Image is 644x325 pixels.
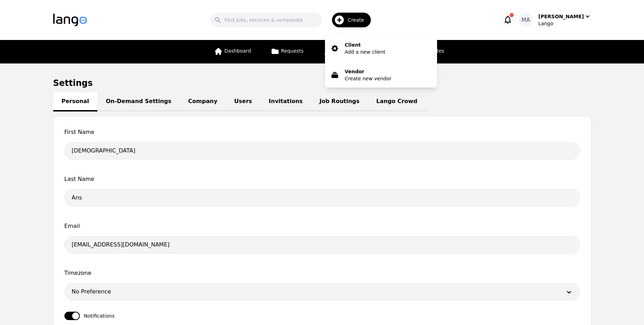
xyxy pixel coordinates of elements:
[64,189,580,206] input: Last Name
[325,36,437,61] button: ClientAdd a new client
[345,75,391,82] p: Create new vendor
[319,40,355,63] a: Clients
[64,142,580,160] input: First Name
[538,13,584,20] div: [PERSON_NAME]
[430,48,444,54] span: Rates
[538,20,591,27] div: Lango
[325,62,437,88] button: VendorCreate new vendor
[311,92,368,111] a: Job Routings
[64,222,580,230] span: Email
[64,236,580,253] input: Email
[64,175,580,183] span: Last Name
[97,92,180,111] a: On-Demand Settings
[348,16,369,23] span: Create
[84,312,115,319] span: Notifications
[266,40,308,63] a: Requests
[210,40,255,63] a: Dashboard
[345,41,385,48] p: Client
[519,13,591,27] button: MA[PERSON_NAME]Lango
[210,13,322,27] input: Find jobs, services & companies
[345,48,385,55] p: Add a new client
[180,92,226,111] a: Company
[281,48,304,54] span: Requests
[226,92,261,111] a: Users
[64,128,580,136] span: First Name
[261,92,311,111] a: Invitations
[53,14,87,26] img: Logo
[345,68,391,75] p: Vendor
[224,48,251,54] span: Dashboard
[53,77,591,89] h1: Settings
[368,92,426,111] a: Lango Crowd
[322,10,375,30] button: Create
[521,16,530,24] span: MA
[64,269,580,277] span: Timezone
